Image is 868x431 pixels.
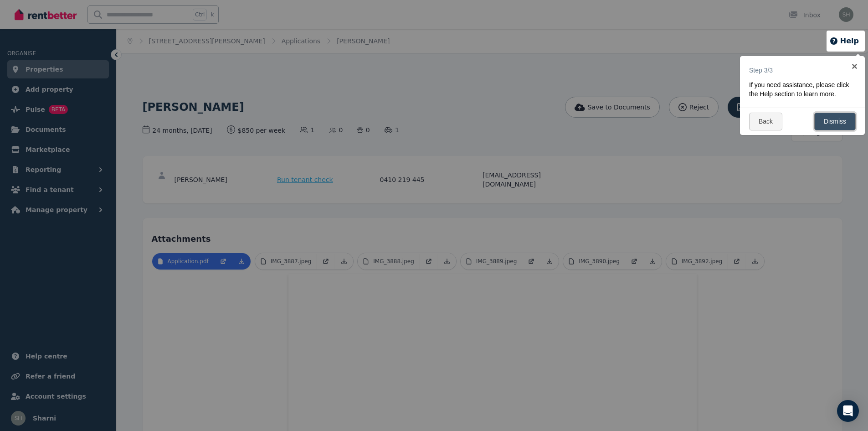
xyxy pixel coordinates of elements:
div: Open Intercom Messenger [837,400,859,422]
p: If you need assistance, please click the Help section to learn more. [749,80,850,99]
a: × [844,56,865,77]
a: Back [749,113,782,130]
a: Dismiss [814,113,856,130]
button: Help [829,36,859,47]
